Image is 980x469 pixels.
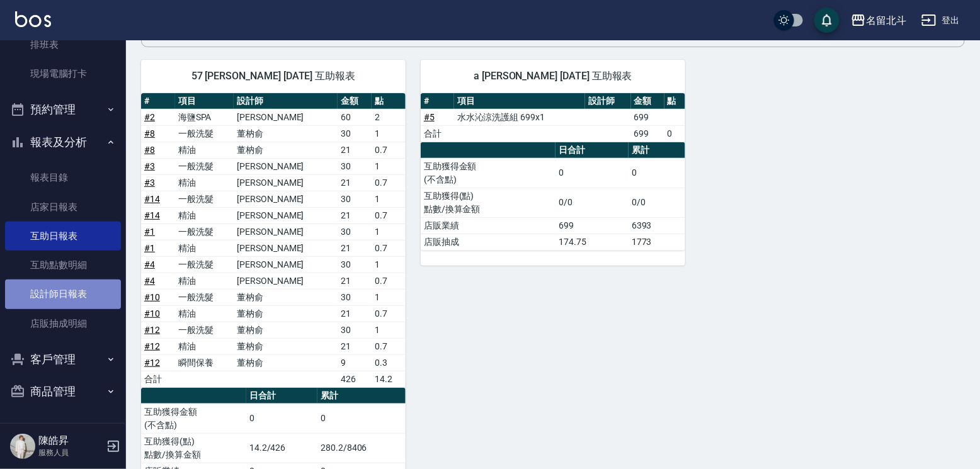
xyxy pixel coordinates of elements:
td: 精油 [175,142,234,158]
td: 0.7 [372,142,406,158]
td: [PERSON_NAME] [234,273,338,289]
button: 商品管理 [5,375,121,408]
span: 57 [PERSON_NAME] [DATE] 互助報表 [156,70,390,82]
td: 0 [629,158,685,188]
td: 董枘俞 [234,142,338,158]
a: #14 [144,210,160,220]
td: 30 [338,223,372,240]
td: 合計 [421,125,454,142]
th: # [421,93,454,110]
td: 21 [338,174,372,191]
td: 699 [631,125,664,142]
td: 一般洗髮 [175,158,234,174]
button: 預約管理 [5,93,121,126]
td: 14.2 [372,371,406,387]
a: #2 [144,112,155,122]
th: 設計師 [234,93,338,110]
td: 董枘俞 [234,125,338,142]
td: 董枘俞 [234,289,338,305]
td: 21 [338,273,372,289]
a: 現場電腦打卡 [5,59,121,88]
th: 日合計 [246,388,317,404]
td: 精油 [175,240,234,256]
td: [PERSON_NAME] [234,207,338,223]
td: 瞬間保養 [175,354,234,371]
td: 30 [338,322,372,338]
img: Logo [15,11,51,27]
td: 30 [338,125,372,142]
td: 0.7 [372,305,406,322]
td: [PERSON_NAME] [234,240,338,256]
td: 21 [338,240,372,256]
td: 精油 [175,305,234,322]
td: 0.7 [372,240,406,256]
a: #4 [144,276,155,286]
td: 海鹽SPA [175,109,234,125]
table: a dense table [421,142,685,251]
td: 30 [338,256,372,273]
td: 互助獲得金額 (不含點) [141,404,246,433]
th: 項目 [454,93,585,110]
td: 0.7 [372,174,406,191]
td: 699 [556,217,629,234]
td: 1 [372,158,406,174]
table: a dense table [421,93,685,142]
span: a [PERSON_NAME] [DATE] 互助報表 [436,70,670,82]
table: a dense table [141,93,406,388]
td: 2 [372,109,406,125]
td: 0.7 [372,207,406,223]
a: #3 [144,161,155,171]
td: [PERSON_NAME] [234,191,338,207]
a: #4 [144,259,155,269]
img: Person [10,434,35,459]
td: 董枘俞 [234,354,338,371]
td: 一般洗髮 [175,289,234,305]
td: 0 [317,404,406,433]
div: 名留北斗 [866,13,906,28]
td: 董枘俞 [234,322,338,338]
td: 一般洗髮 [175,191,234,207]
td: 0/0 [629,188,685,217]
td: 21 [338,207,372,223]
th: 點 [372,93,406,110]
a: #12 [144,358,160,368]
td: 0/0 [556,188,629,217]
td: 14.2/426 [246,433,317,463]
button: save [814,8,840,33]
button: 報表及分析 [5,126,121,159]
td: 9 [338,354,372,371]
button: 登出 [916,9,965,32]
td: 1 [372,289,406,305]
td: 1 [372,322,406,338]
td: 1 [372,223,406,240]
td: 互助獲得(點) 點數/換算金額 [141,433,246,463]
a: #14 [144,194,160,204]
th: 設計師 [585,93,630,110]
a: #12 [144,325,160,335]
td: 699 [631,109,664,125]
td: [PERSON_NAME] [234,256,338,273]
td: 30 [338,158,372,174]
a: 互助日報表 [5,222,121,251]
a: 店家日報表 [5,193,121,222]
button: 名留北斗 [846,8,911,33]
td: [PERSON_NAME] [234,174,338,191]
td: 30 [338,191,372,207]
td: 一般洗髮 [175,256,234,273]
th: 累計 [317,388,406,404]
th: # [141,93,175,110]
td: 店販業績 [421,217,556,234]
button: 客戶管理 [5,343,121,376]
td: 董枘俞 [234,338,338,354]
td: 280.2/8406 [317,433,406,463]
td: [PERSON_NAME] [234,109,338,125]
td: 1 [372,191,406,207]
th: 金額 [338,93,372,110]
td: 0 [664,125,685,142]
td: 一般洗髮 [175,322,234,338]
td: 21 [338,338,372,354]
td: 精油 [175,207,234,223]
td: 0.7 [372,338,406,354]
td: 精油 [175,338,234,354]
td: 互助獲得(點) 點數/換算金額 [421,188,556,217]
